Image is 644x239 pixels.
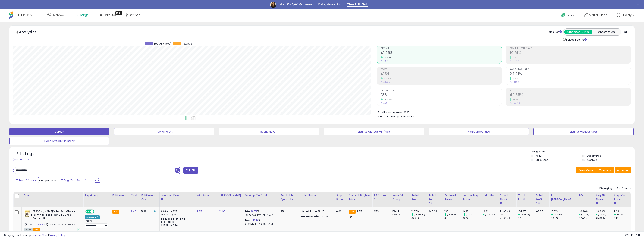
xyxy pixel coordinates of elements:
[599,168,611,172] span: Columns
[392,213,407,216] div: FBM: 3
[141,210,156,213] div: 5.88
[429,128,529,135] button: Non Competitive
[245,210,276,217] div: %
[614,216,631,220] div: 9.19
[407,115,414,118] span: $5.88
[14,177,39,183] button: Last 7 Days
[444,210,461,213] div: 136
[245,219,276,225] div: %
[94,210,100,213] span: OFF
[392,193,408,201] div: Num of Comp.
[219,209,225,213] a: 12.95
[24,210,30,217] img: 414HoS5mt7L._SL40_.jpg
[374,193,389,201] div: BB Share 24h.
[510,68,631,71] span: Avg. Buybox Share
[381,60,389,62] small: Prev: $323
[347,3,368,7] a: Check It Out
[300,209,318,213] b: Listed Price:
[381,51,502,56] h2: $1,268
[381,102,387,104] small: Prev: 35
[564,30,592,34] button: All Selected Listings
[599,187,631,190] div: Displaying 1 to 2 of 2 items
[245,209,251,213] b: Min:
[4,233,17,237] strong: Copyright
[579,193,592,197] div: ROI
[324,128,424,135] button: Listings without Min/Max
[23,193,82,197] div: Title
[637,3,641,6] div: Close
[115,11,122,15] div: Tooltip anchor
[161,217,186,220] b: Reduced Prof. Rng.
[97,9,119,21] a: DataHub
[551,216,577,220] div: 9.95%
[463,216,481,220] div: 9.22
[219,128,319,135] button: Repricing Off
[32,233,48,237] a: Terms of Use
[531,150,635,153] p: Listing States:
[44,9,67,21] a: Overview
[463,193,479,201] div: Avg Selling Price
[511,77,519,80] small: 5.67%
[377,110,628,114] li: $997
[161,213,192,216] div: 15% for > $15
[592,30,620,34] button: Listings With Cost
[587,158,597,162] label: Archived
[251,218,258,222] a: 146.12
[52,13,64,17] span: Overview
[411,210,427,213] div: 1267.94
[245,193,278,197] div: Markup on Cost
[13,158,30,161] div: Clear All Filters
[245,214,276,217] p: 10.27% Profit [PERSON_NAME]
[300,215,321,218] b: Business Price:
[300,193,333,197] div: Listed Price
[161,197,163,201] small: Amazon Fees.
[558,10,578,22] a: Help
[500,213,505,216] small: (0%)
[381,90,502,92] span: Ordered Items
[381,68,502,71] span: Profit
[383,56,393,59] small: 293.09%
[243,192,279,207] th: The percentage added to the cost of goods (COGS) that forms the calculator for Min & Max prices.
[617,13,634,22] a: Hi Resty
[581,9,613,22] a: Market Global
[45,223,76,226] span: | SKU: B07V1YMGLY-P101328
[33,228,40,231] span: FBA
[510,90,631,92] span: ROI
[392,210,407,213] div: FBA: 1
[383,98,393,101] small: 288.57%
[58,177,91,183] button: Aug-29 - Sep-04
[374,210,388,213] div: 65%
[429,193,441,205] div: Total Rev. Diff.
[579,210,594,213] div: 40.36%
[598,213,606,216] small: (5.67%)
[300,210,332,213] div: $9.25
[615,167,631,173] button: Actions
[19,29,44,36] h5: Analytics
[500,216,516,220] div: 7 (100%)
[39,179,57,182] span: Compared to:
[511,56,519,59] small: 6.63%
[131,193,138,197] div: Cost
[536,154,542,157] label: Active
[349,210,356,214] small: FBA
[357,209,362,213] span: 9.25
[536,158,549,162] label: Out of Stock
[4,234,65,237] div: seller snap | |
[349,193,371,201] div: Current Buybox Price
[510,51,631,56] h2: 10.61%
[49,233,65,237] a: Privacy Policy
[64,178,86,182] span: Aug-29 - Sep-04
[122,9,145,21] a: Settings
[182,42,192,46] span: Revenue
[114,128,214,135] button: Repricing On
[581,213,589,216] small: (7.83%)
[270,2,276,8] img: Profile image for Georgie
[197,193,216,197] div: Min Price
[161,221,192,224] div: $10 - $10.83
[614,210,631,213] div: 9.22
[463,210,481,213] div: 9.32
[336,193,345,201] div: Ship Price
[381,93,502,98] h2: 136
[377,111,403,114] b: Total Inventory Value:
[536,210,547,213] div: 102.37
